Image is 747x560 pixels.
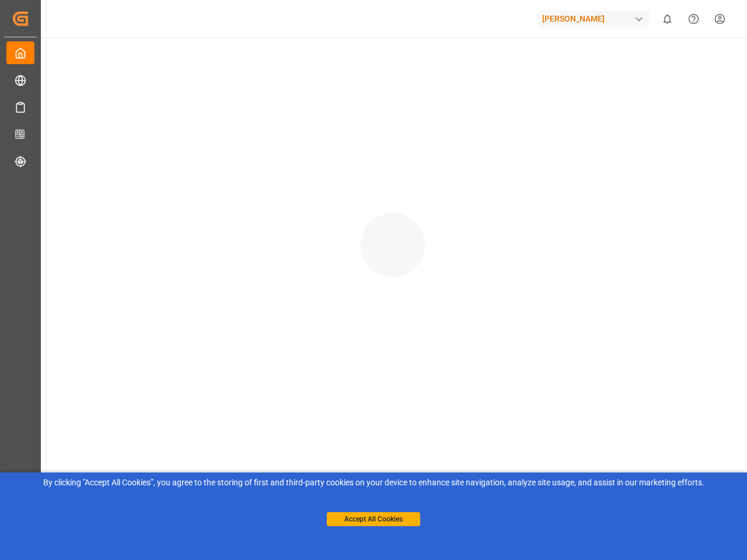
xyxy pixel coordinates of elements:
div: [PERSON_NAME] [537,10,650,27]
button: Help Center [680,6,707,32]
div: By clicking "Accept All Cookies”, you agree to the storing of first and third-party cookies on yo... [8,477,739,489]
button: [PERSON_NAME] [537,8,654,30]
button: show 0 new notifications [654,6,680,32]
button: Accept All Cookies [327,512,420,526]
